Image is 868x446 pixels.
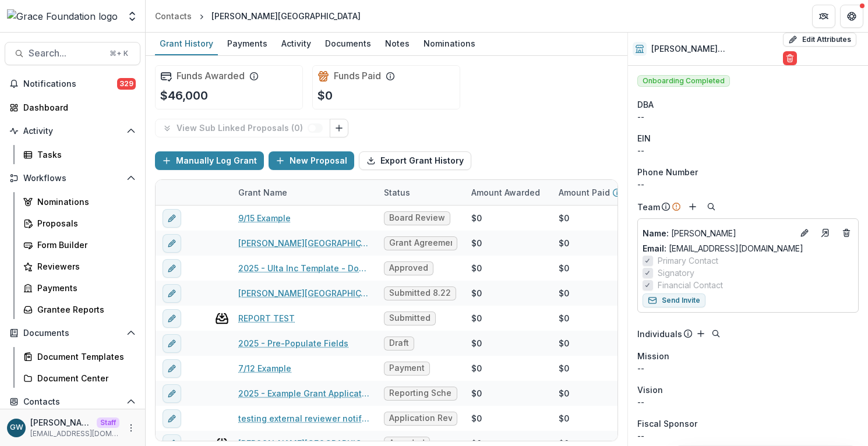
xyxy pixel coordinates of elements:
[238,212,291,224] a: 9/15 Example
[19,369,140,388] a: Document Center
[23,174,122,183] span: Workflows
[798,226,811,240] button: Edit
[471,237,482,249] div: $0
[330,119,348,137] button: Link Grants
[5,75,140,93] button: Notifications329
[5,122,140,140] button: Open Activity
[380,35,414,52] div: Notes
[686,200,700,214] button: Add
[211,10,361,22] div: [PERSON_NAME][GEOGRAPHIC_DATA]
[163,234,181,253] button: edit
[37,351,131,363] div: Document Templates
[30,429,119,439] p: [EMAIL_ADDRESS][DOMAIN_NAME]
[389,263,428,273] span: Approved
[389,388,452,398] span: Reporting Schedule
[7,9,118,23] img: Grace Foundation logo
[471,212,482,224] div: $0
[269,151,354,170] button: New Proposal
[658,254,718,267] span: Primary Contact
[389,238,452,248] span: Grant Agreement
[19,278,140,298] a: Payments
[223,33,272,55] a: Payments
[37,217,131,229] div: Proposals
[163,409,181,428] button: edit
[651,44,779,54] h2: [PERSON_NAME][GEOGRAPHIC_DATA]
[238,412,370,424] a: testing external reviewer notification email
[37,372,131,384] div: Document Center
[419,33,480,55] a: Nominations
[637,201,660,213] p: Team
[389,413,452,423] span: Application Review
[359,151,471,170] button: Export Grant History
[816,224,835,242] a: Go to contact
[5,42,140,65] button: Search...
[559,287,569,299] div: $0
[637,178,859,190] div: --
[637,396,859,408] p: --
[23,79,117,89] span: Notifications
[389,313,431,323] span: Submitted
[238,237,370,249] a: [PERSON_NAME][GEOGRAPHIC_DATA] - 2025 - Grace's Test Grant Application
[783,33,856,47] button: Edit Attributes
[559,237,569,249] div: $0
[124,5,140,28] button: Open entity switcher
[637,98,654,111] span: DBA
[643,242,803,254] a: Email: [EMAIL_ADDRESS][DOMAIN_NAME]
[643,227,793,239] a: Name: [PERSON_NAME]
[704,200,718,214] button: Search
[658,267,694,279] span: Signatory
[471,362,482,374] div: $0
[643,228,669,238] span: Name :
[637,144,859,157] div: --
[177,123,308,133] p: View Sub Linked Proposals ( 0 )
[238,287,370,299] a: [PERSON_NAME][GEOGRAPHIC_DATA] - 2025 - Grace's Test Grant Application
[464,180,552,205] div: Amount Awarded
[23,126,122,136] span: Activity
[317,87,333,104] p: $0
[389,213,445,223] span: Board Review
[637,350,669,362] span: Mission
[471,262,482,274] div: $0
[709,327,723,341] button: Search
[19,257,140,276] a: Reviewers
[19,300,140,319] a: Grantee Reports
[19,347,140,366] a: Document Templates
[380,33,414,55] a: Notes
[29,48,103,59] span: Search...
[5,169,140,187] button: Open Workflows
[471,337,482,349] div: $0
[389,363,425,373] span: Payment
[150,8,196,24] a: Contacts
[377,180,464,205] div: Status
[117,78,136,90] span: 329
[163,359,181,378] button: edit
[238,362,291,374] a: 7/12 Example
[694,327,708,341] button: Add
[37,196,131,208] div: Nominations
[19,214,140,233] a: Proposals
[19,145,140,164] a: Tasks
[552,180,639,205] div: Amount Paid
[637,132,651,144] p: EIN
[37,282,131,294] div: Payments
[559,212,569,224] div: $0
[37,239,131,251] div: Form Builder
[5,392,140,411] button: Open Contacts
[163,209,181,228] button: edit
[812,5,835,28] button: Partners
[334,70,381,82] h2: Funds Paid
[839,226,853,240] button: Deletes
[471,412,482,424] div: $0
[559,337,569,349] div: $0
[155,151,264,170] button: Manually Log Grant
[637,417,697,430] span: Fiscal Sponsor
[377,186,417,199] div: Status
[320,33,376,55] a: Documents
[559,387,569,399] div: $0
[238,312,295,324] a: REPORT TEST
[19,235,140,254] a: Form Builder
[389,288,451,298] span: Submitted 8.22
[163,384,181,403] button: edit
[177,70,245,82] h2: Funds Awarded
